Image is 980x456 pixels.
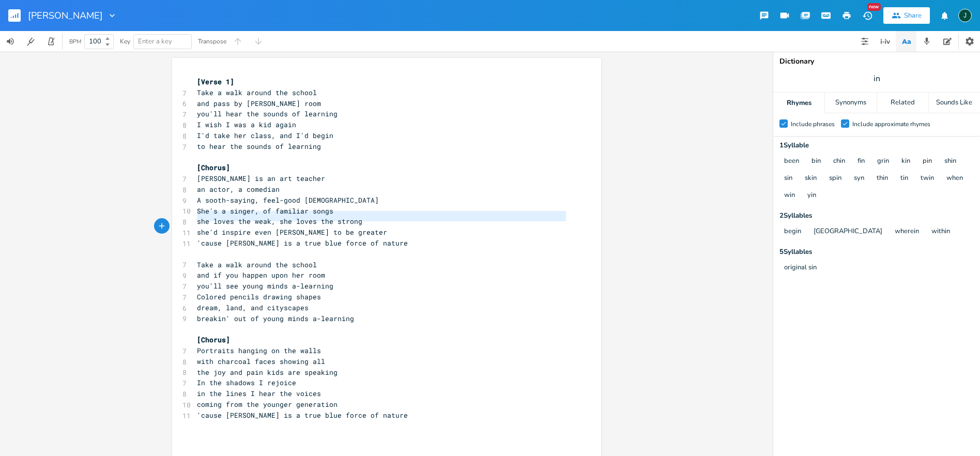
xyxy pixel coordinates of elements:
[904,11,922,20] div: Share
[197,346,321,355] span: Portraits hanging on the walls
[197,131,333,140] span: I'd take her class, and I'd begin
[779,249,974,255] div: 5 Syllable s
[197,88,317,97] span: Take a walk around the school
[877,157,889,166] button: grin
[791,121,835,127] div: Include phrases
[944,157,956,166] button: shin
[784,174,792,183] button: sin
[867,3,881,11] div: New
[921,174,934,183] button: twin
[28,11,103,20] span: [PERSON_NAME]
[779,142,974,149] div: 1 Syllable
[197,400,338,409] span: coming from the younger generation
[857,157,865,166] button: fin
[197,120,296,129] span: I wish I was a kid again
[814,227,882,236] button: [GEOGRAPHIC_DATA]
[877,174,888,183] button: thin
[138,37,172,46] span: Enter a key
[825,93,876,113] div: Synonyms
[197,195,379,205] span: A sooth-saying, feel-good [DEMOGRAPHIC_DATA]
[784,264,817,272] button: original sin
[877,93,928,113] div: Related
[857,6,878,25] button: New
[197,174,325,183] span: [PERSON_NAME] is an art teacher
[833,157,845,166] button: chin
[197,217,362,226] span: she loves the weak, she loves the strong
[197,109,338,118] span: you'll hear the sounds of learning
[931,227,950,236] button: within
[895,227,919,236] button: wherein
[197,292,321,301] span: Colored pencils drawing shapes
[197,227,387,237] span: she'd inspire even [PERSON_NAME] to be greater
[901,157,910,166] button: kin
[197,77,234,86] span: [Verse 1]
[923,157,932,166] button: pin
[784,157,799,166] button: been
[197,389,321,398] span: in the lines I hear the voices
[784,191,795,200] button: win
[784,227,801,236] button: begin
[120,38,130,44] div: Key
[946,174,963,183] button: when
[779,212,974,219] div: 2 Syllable s
[883,7,930,24] button: Share
[874,73,880,85] span: in
[197,206,333,216] span: She's a singer, of familiar songs
[197,270,325,280] span: and if you happen upon her room
[197,411,408,420] span: 'cause [PERSON_NAME] is a true blue force of nature
[900,174,908,183] button: tin
[197,99,321,108] span: and pass by [PERSON_NAME] room
[197,238,408,248] span: 'cause [PERSON_NAME] is a true blue force of nature
[852,121,930,127] div: Include approximate rhymes
[958,4,972,27] button: J
[197,368,338,377] span: the joy and pain kids are speaking
[197,335,230,344] span: [Chorus]
[929,93,980,113] div: Sounds Like
[197,314,354,323] span: breakin' out of young minds a-learning
[811,157,821,166] button: bin
[805,174,817,183] button: skin
[197,185,280,194] span: an actor, a comedian
[958,9,972,22] div: Jim63
[197,378,296,387] span: In the shadows I rejoice
[779,58,974,65] div: Dictionary
[198,38,226,44] div: Transpose
[773,93,824,113] div: Rhymes
[807,191,816,200] button: yin
[197,303,309,312] span: dream, land, and cityscapes
[69,39,81,44] div: BPM
[197,260,317,269] span: Take a walk around the school
[197,142,321,151] span: to hear the sounds of learning
[197,163,230,172] span: [Chorus]
[829,174,841,183] button: spin
[854,174,864,183] button: syn
[197,357,325,366] span: with charcoal faces showing all
[197,281,333,291] span: you'll see young minds a-learning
